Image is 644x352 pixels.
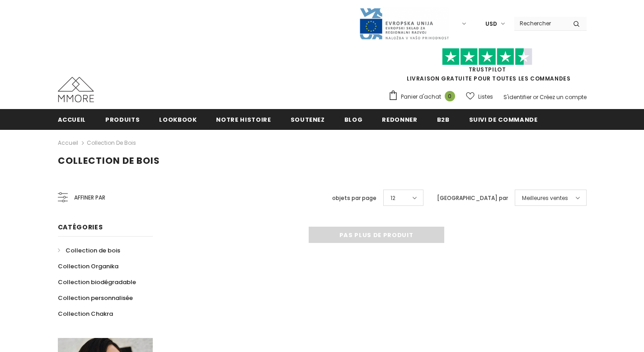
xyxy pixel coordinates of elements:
[359,19,449,27] a: Javni Razpis
[58,138,78,148] a: Accueil
[105,115,140,124] span: Produits
[74,193,105,203] span: Affiner par
[382,109,417,129] a: Redonner
[58,223,103,232] span: Catégories
[382,115,417,124] span: Redonner
[359,7,449,40] img: Javni Razpis
[401,92,441,101] span: Panier d'achat
[437,115,450,124] span: B2B
[58,115,86,124] span: Accueil
[58,274,136,290] a: Collection biodégradable
[58,306,113,322] a: Collection Chakra
[58,294,133,302] span: Collection personnalisée
[58,258,118,274] a: Collection Organika
[503,93,531,101] a: S'identifier
[216,109,271,129] a: Notre histoire
[58,309,113,318] span: Collection Chakra
[58,154,160,167] span: Collection de bois
[216,115,271,124] span: Notre histoire
[58,109,86,129] a: Accueil
[87,139,136,147] a: Collection de bois
[58,262,118,271] span: Collection Organika
[469,109,538,129] a: Suivi de commande
[388,52,587,82] span: LIVRAISON GRATUITE POUR TOUTES LES COMMANDES
[58,243,120,258] a: Collection de bois
[442,48,532,66] img: Faites confiance aux étoiles pilotes
[291,109,325,129] a: soutenez
[485,19,497,29] span: USD
[66,246,120,255] span: Collection de bois
[522,194,568,203] span: Meilleures ventes
[445,91,455,101] span: 0
[58,278,136,286] span: Collection biodégradable
[344,115,363,124] span: Blog
[540,93,587,101] a: Créez un compte
[533,93,538,101] span: or
[469,115,538,124] span: Suivi de commande
[344,109,363,129] a: Blog
[478,92,493,101] span: Listes
[291,115,325,124] span: soutenez
[469,66,506,73] a: TrustPilot
[437,194,508,203] label: [GEOGRAPHIC_DATA] par
[159,115,197,124] span: Lookbook
[58,290,133,306] a: Collection personnalisée
[437,109,450,129] a: B2B
[514,17,566,30] input: Search Site
[466,89,493,105] a: Listes
[390,194,395,203] span: 12
[105,109,140,129] a: Produits
[58,77,94,102] img: Cas MMORE
[332,194,376,203] label: objets par page
[159,109,197,129] a: Lookbook
[388,90,460,104] a: Panier d'achat 0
